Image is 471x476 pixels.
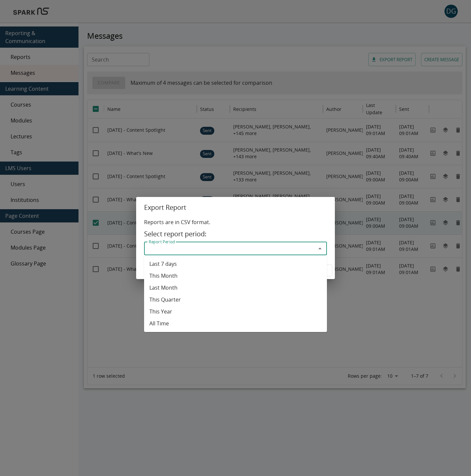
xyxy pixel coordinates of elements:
[144,317,327,329] li: All Time
[144,229,327,239] h6: Select report period:
[144,218,327,226] p: Reports are in CSV format.
[149,239,175,245] label: Report Period
[144,270,327,282] li: This Month
[315,244,325,253] button: Close
[144,282,327,294] li: Last Month
[144,294,327,306] li: This Quarter
[136,197,335,218] h2: Export Report
[144,258,327,270] li: Last 7 days
[144,306,327,317] li: This Year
